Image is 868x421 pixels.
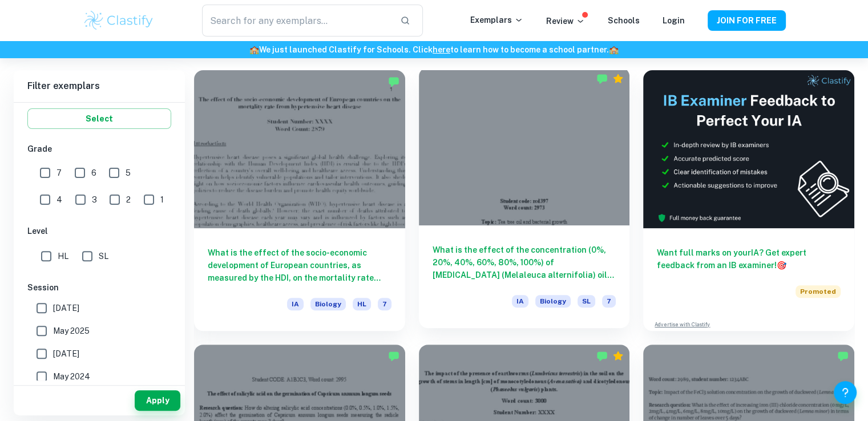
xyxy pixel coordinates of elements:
span: 7 [56,167,62,179]
div: Premium [612,350,624,362]
button: Help and Feedback [834,381,857,404]
span: 7 [378,298,391,310]
span: 5 [126,167,131,179]
span: 3 [92,193,97,206]
a: What is the effect of the concentration (0%, 20%, 40%, 60%, 80%, 100%) of [MEDICAL_DATA] (Melaleu... [419,70,630,331]
span: [DATE] [53,302,79,314]
div: Premium [612,73,624,84]
input: Search for any exemplars... [202,5,390,37]
button: JOIN FOR FREE [708,10,786,31]
span: SL [578,295,595,307]
span: May 2025 [53,325,90,337]
h6: We just launched Clastify for Schools. Click to learn how to become a school partner. [2,43,866,56]
span: 1 [160,193,164,206]
img: Thumbnail [643,70,854,228]
h6: What is the effect of the socio-economic development of European countries, as measured by the HD... [208,246,391,284]
a: Login [663,16,685,25]
span: Promoted [796,285,841,298]
button: Select [27,108,171,129]
p: Exemplars [470,14,523,26]
span: IA [287,298,304,310]
span: 6 [91,167,96,179]
h6: Session [27,281,171,294]
button: Apply [135,390,180,411]
span: IA [512,295,528,307]
a: What is the effect of the socio-economic development of European countries, as measured by the HD... [194,70,405,331]
img: Marked [596,350,608,362]
img: Marked [388,350,399,362]
span: HL [353,298,371,310]
h6: Want full marks on your IA ? Get expert feedback from an IB examiner! [657,246,841,272]
img: Clastify logo [83,9,155,32]
span: HL [58,250,68,262]
span: [DATE] [53,347,79,360]
a: Schools [608,16,640,25]
a: Advertise with Clastify [655,321,710,329]
span: Biology [310,298,346,310]
img: Marked [388,76,399,87]
span: May 2024 [53,370,90,383]
h6: Level [27,225,171,237]
span: 7 [602,295,616,307]
img: Marked [596,73,608,84]
img: Marked [837,350,849,362]
a: Want full marks on yourIA? Get expert feedback from an IB examiner!PromotedAdvertise with Clastify [643,70,854,331]
span: 2 [126,193,131,206]
h6: What is the effect of the concentration (0%, 20%, 40%, 60%, 80%, 100%) of [MEDICAL_DATA] (Melaleu... [433,244,616,281]
span: Biology [535,295,571,307]
span: SL [99,250,108,262]
h6: Filter exemplars [14,70,185,102]
span: 🏫 [249,45,259,54]
a: here [433,45,450,54]
span: 4 [56,193,62,206]
span: 🏫 [609,45,619,54]
h6: Grade [27,143,171,155]
p: Review [546,15,585,27]
span: 🎯 [777,261,786,270]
